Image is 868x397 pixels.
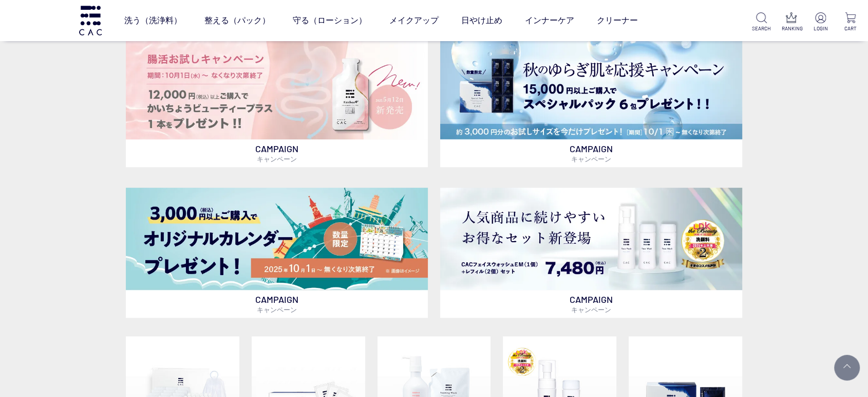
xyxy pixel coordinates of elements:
img: カレンダープレゼント [126,188,428,290]
img: tab_domain_overview_orange.svg [35,61,43,69]
p: CAMPAIGN [126,290,428,318]
p: LOGIN [811,25,830,32]
a: メイクアップ [389,6,439,35]
a: 腸活お試しキャンペーン 腸活お試しキャンペーン CAMPAIGNキャンペーン [126,37,428,167]
img: logo [78,6,103,35]
div: ドメイン概要 [46,62,86,68]
a: クリーナー [597,6,638,35]
a: カレンダープレゼント カレンダープレゼント CAMPAIGNキャンペーン [126,188,428,318]
p: SEARCH [752,25,771,32]
a: フェイスウォッシュ＋レフィル2個セット フェイスウォッシュ＋レフィル2個セット CAMPAIGNキャンペーン [440,188,742,318]
a: 守る（ローション） [293,6,367,35]
a: LOGIN [811,12,830,32]
p: CAMPAIGN [440,139,742,167]
p: CAMPAIGN [126,139,428,167]
img: フェイスウォッシュ＋レフィル2個セット [440,188,742,290]
p: CART [841,25,860,32]
a: 日やけ止め [461,6,502,35]
div: v 4.0.25 [29,16,50,25]
img: スペシャルパックお試しプレゼント [440,37,742,139]
a: CART [841,12,860,32]
span: キャンペーン [571,305,611,314]
a: RANKING [782,12,801,32]
p: CAMPAIGN [440,290,742,318]
a: 洗う（洗浄料） [124,6,182,35]
a: 整える（パック） [204,6,270,35]
p: RANKING [782,25,801,32]
img: website_grey.svg [16,27,25,36]
img: tab_keywords_by_traffic_grey.svg [108,61,116,69]
span: キャンペーン [571,155,611,163]
a: スペシャルパックお試しプレゼント スペシャルパックお試しプレゼント CAMPAIGNキャンペーン [440,37,742,167]
span: キャンペーン [257,155,297,163]
div: キーワード流入 [119,62,165,68]
img: logo_orange.svg [16,16,25,25]
div: ドメイン: [DOMAIN_NAME] [27,27,119,36]
span: キャンペーン [257,305,297,314]
a: SEARCH [752,12,771,32]
img: 腸活お試しキャンペーン [126,37,428,139]
a: インナーケア [525,6,574,35]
